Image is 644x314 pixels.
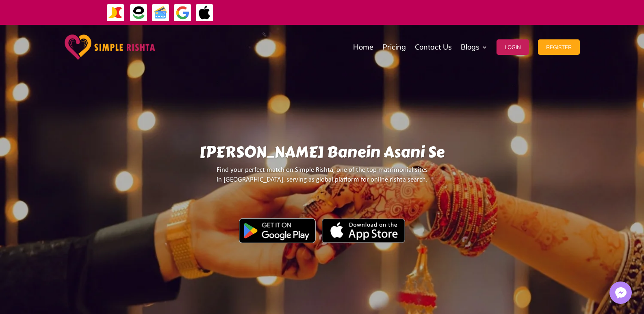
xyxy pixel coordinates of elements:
[84,165,560,192] p: Find your perfect match on Simple Rishta, one of the top matrimonial sites in [GEOGRAPHIC_DATA], ...
[538,27,580,67] a: Register
[461,27,488,67] a: Blogs
[130,4,148,22] img: EasyPaisa-icon
[152,4,170,22] img: Credit Cards
[497,39,529,55] button: Login
[613,285,629,301] img: Messenger
[84,143,560,165] h1: [PERSON_NAME] Banein Asani Se
[353,27,373,67] a: Home
[382,27,406,67] a: Pricing
[523,5,540,19] strong: ایزی پیسہ
[538,39,580,55] button: Register
[415,27,452,67] a: Contact Us
[106,4,125,22] img: JazzCash-icon
[195,4,214,22] img: ApplePay-icon
[497,27,529,67] a: Login
[239,218,316,243] img: Google Play
[542,5,559,19] strong: جاز کیش
[173,4,192,22] img: GooglePay-icon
